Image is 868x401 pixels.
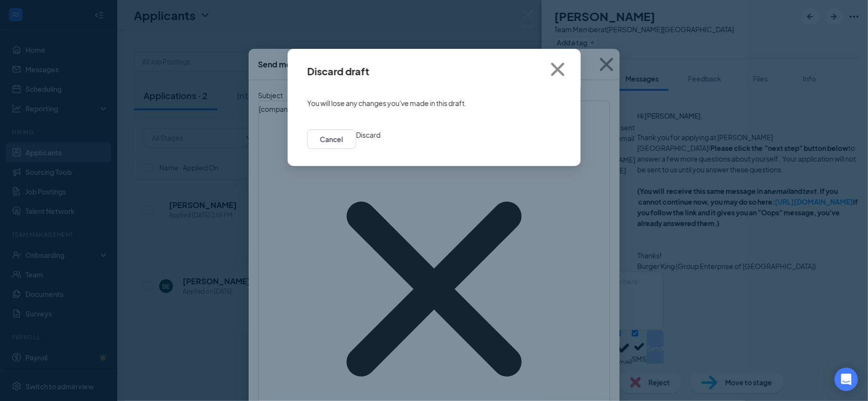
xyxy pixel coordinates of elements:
span: You will lose any changes you've made in this draft. [307,99,466,107]
svg: Cross [545,56,571,83]
button: Close [545,49,581,80]
button: Cancel [307,129,356,149]
button: Discard [356,129,381,140]
div: Open Intercom Messenger [835,368,858,391]
div: Discard draft [307,66,369,77]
